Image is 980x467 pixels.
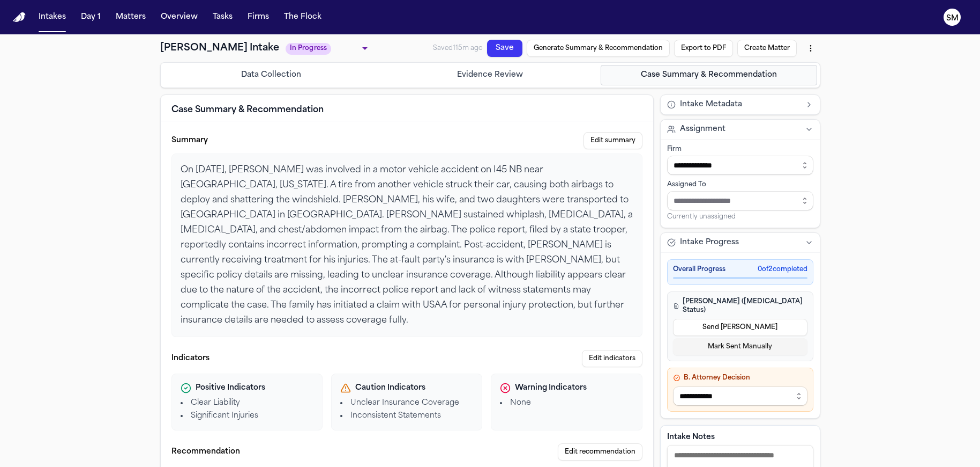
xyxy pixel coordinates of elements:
label: Recommendation [171,447,240,457]
button: Save [487,40,522,57]
button: Send [PERSON_NAME] [673,319,807,336]
text: SM [946,14,959,22]
button: Export to PDF [674,40,733,57]
section: Indicators [171,350,642,430]
h4: B. Attorney Decision [673,374,807,382]
button: Overview [156,8,202,27]
button: Go to Data Collection step [163,65,380,85]
span: Assignment [680,124,725,135]
button: Assignment [661,120,820,139]
button: Intake Metadata [661,95,820,114]
span: Intake Metadata [680,99,742,110]
h1: [PERSON_NAME] Intake [160,41,279,56]
input: Select firm [667,156,813,175]
div: Assigned To [667,180,813,189]
button: Edit summary [583,132,642,149]
span: Warning Indicators [515,383,587,393]
label: Intake Notes [667,432,813,443]
div: Firm [667,145,813,154]
label: Indicators [171,353,210,364]
h2: Case Summary & Recommendation [171,104,324,116]
span: Intake Progress [680,237,739,248]
button: Edit recommendation [558,443,642,461]
span: In Progress [286,43,332,55]
li: None [500,398,633,408]
span: Positive Indicators [196,383,265,393]
img: Finch Logo [13,12,26,23]
button: Edit indicators [582,350,642,367]
button: Go to Evidence Review step [381,65,599,85]
button: Generate Summary & Recommendation [527,40,670,57]
button: Matters [111,8,150,27]
li: Significant Injuries [181,411,313,421]
button: Intakes [34,8,70,27]
button: Tasks [208,8,237,27]
span: Overall Progress [673,265,725,274]
span: Currently unassigned [667,213,736,221]
label: Summary [171,135,208,146]
button: Mark Sent Manually [673,338,807,355]
button: Day 1 [77,8,105,27]
li: Clear Liability [181,398,313,408]
button: The Flock [280,8,326,27]
input: Assign to staff member [667,191,813,210]
a: Home [13,12,26,23]
span: Saved 115m ago [433,45,483,52]
div: On [DATE], [PERSON_NAME] was involved in a motor vehicle accident on I45 NB near [GEOGRAPHIC_DATA... [171,154,642,337]
nav: Intake steps [163,65,818,85]
li: Inconsistent Statements [340,411,473,421]
span: Caution Indicators [355,383,425,393]
li: Unclear Insurance Coverage [340,398,473,408]
button: Firms [243,8,273,27]
h4: [PERSON_NAME] ([MEDICAL_DATA] Status) [673,297,807,315]
button: Create Matter [737,40,797,57]
button: Intake Progress [661,233,820,252]
div: Update intake status [286,41,371,56]
span: 0 of 2 completed [758,265,807,274]
button: More actions [801,39,820,58]
button: Go to Case Summary & Recommendation step [601,65,818,85]
section: Case summary [171,132,642,337]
